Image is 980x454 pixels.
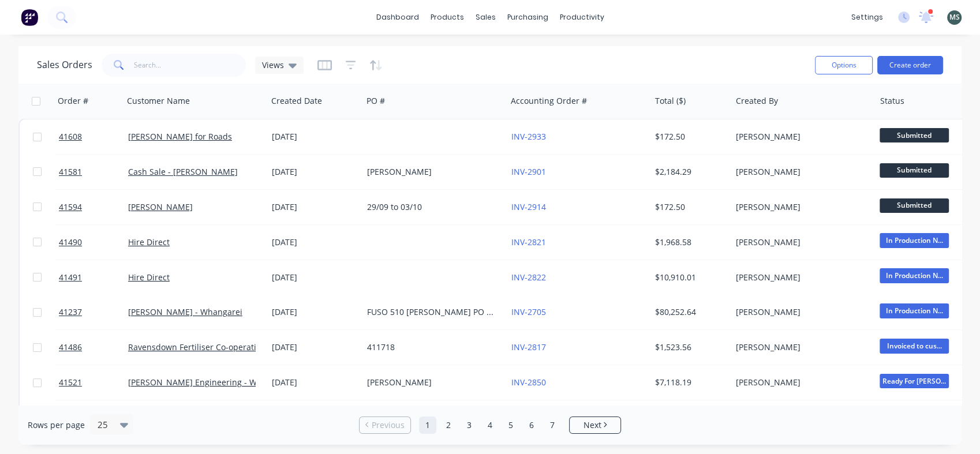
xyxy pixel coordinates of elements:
[59,330,128,365] a: 41486
[511,272,546,283] a: INV-2822
[736,377,864,388] div: [PERSON_NAME]
[736,201,864,213] div: [PERSON_NAME]
[554,9,610,26] div: productivity
[128,166,238,177] a: Cash Sale - [PERSON_NAME]
[419,417,436,434] a: Page 1 is your current page
[134,54,246,77] input: Search...
[37,59,92,70] h1: Sales Orders
[354,417,626,434] ul: Pagination
[59,131,82,142] span: 41608
[360,419,410,431] a: Previous page
[583,419,601,431] span: Next
[372,419,405,431] span: Previous
[59,365,128,400] a: 41521
[880,339,949,353] span: Invoiced to cus...
[367,342,495,353] div: 411718
[511,95,587,107] div: Accounting Order #
[655,342,723,353] div: $1,523.56
[736,95,778,107] div: Created By
[262,59,284,71] span: Views
[502,9,554,26] div: purchasing
[511,342,546,352] a: INV-2817
[59,190,128,224] a: 41594
[28,419,85,431] span: Rows per page
[272,342,358,353] div: [DATE]
[59,225,128,260] a: 41490
[655,201,723,213] div: $172.50
[59,260,128,295] a: 41491
[128,131,232,142] a: [PERSON_NAME] for Roads
[481,417,499,434] a: Page 4
[59,306,82,318] span: 41237
[880,303,949,318] span: In Production N...
[880,233,949,247] span: In Production N...
[128,272,170,283] a: Hire Direct
[655,166,723,178] div: $2,184.29
[440,417,457,434] a: Page 2
[21,9,38,26] img: Factory
[511,201,546,212] a: INV-2914
[58,95,88,107] div: Order #
[272,201,358,213] div: [DATE]
[880,128,949,142] span: Submitted
[59,342,82,353] span: 41486
[570,419,620,431] a: Next page
[655,272,723,283] div: $10,910.01
[736,166,864,178] div: [PERSON_NAME]
[128,342,265,352] a: Ravensdown Fertiliser Co-operative
[425,9,470,26] div: products
[59,295,128,329] a: 41237
[880,374,949,388] span: Ready For [PERSON_NAME]
[128,377,285,388] a: [PERSON_NAME] Engineering - Warranty
[655,131,723,142] div: $172.50
[736,237,864,248] div: [PERSON_NAME]
[272,131,358,142] div: [DATE]
[846,9,889,26] div: settings
[880,163,949,178] span: Submitted
[815,56,873,74] button: Options
[59,201,82,213] span: 41594
[371,9,425,26] a: dashboard
[736,306,864,318] div: [PERSON_NAME]
[655,377,723,388] div: $7,118.19
[655,306,723,318] div: $80,252.64
[59,155,128,189] a: 41581
[272,272,358,283] div: [DATE]
[655,237,723,248] div: $1,968.58
[461,417,478,434] a: Page 3
[511,377,546,388] a: INV-2850
[127,95,190,107] div: Customer Name
[655,95,686,107] div: Total ($)
[272,166,358,178] div: [DATE]
[544,417,561,434] a: Page 7
[59,400,128,435] a: 41606
[880,198,949,213] span: Submitted
[880,268,949,283] span: In Production N...
[367,377,495,388] div: [PERSON_NAME]
[736,131,864,142] div: [PERSON_NAME]
[470,9,502,26] div: sales
[272,237,358,248] div: [DATE]
[59,166,82,178] span: 41581
[367,306,495,318] div: FUSO 510 [PERSON_NAME] PO 825751
[511,237,546,247] a: INV-2821
[523,417,540,434] a: Page 6
[880,95,904,107] div: Status
[271,95,322,107] div: Created Date
[877,56,943,74] button: Create order
[367,166,495,178] div: [PERSON_NAME]
[736,342,864,353] div: [PERSON_NAME]
[128,237,170,247] a: Hire Direct
[949,12,960,22] span: MS
[59,272,82,283] span: 41491
[511,131,546,142] a: INV-2933
[736,272,864,283] div: [PERSON_NAME]
[272,377,358,388] div: [DATE]
[128,306,242,317] a: [PERSON_NAME] - Whangarei
[128,201,193,212] a: [PERSON_NAME]
[272,306,358,318] div: [DATE]
[511,306,546,317] a: INV-2705
[59,237,82,248] span: 41490
[59,119,128,154] a: 41608
[366,95,385,107] div: PO #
